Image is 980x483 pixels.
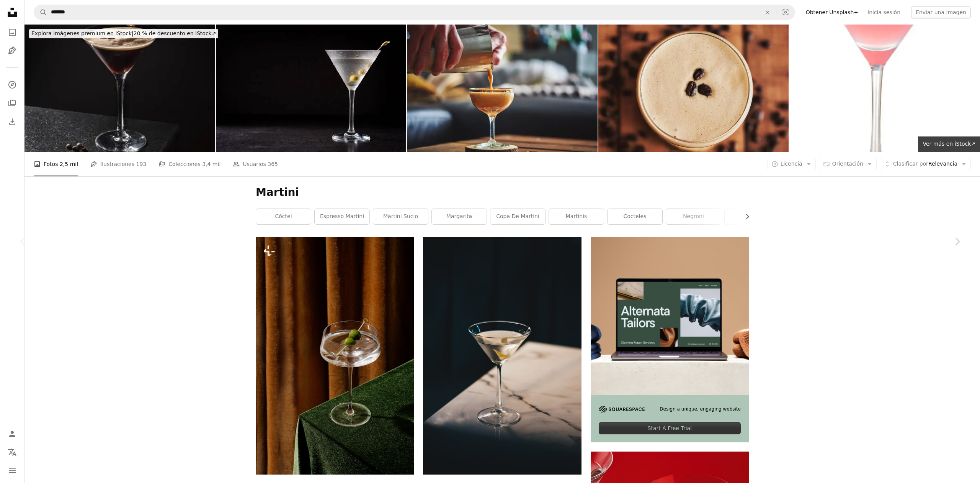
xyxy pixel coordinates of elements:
img: un vaso con una bebida [256,237,414,475]
button: Orientación [819,158,877,170]
a: cóctel [256,209,311,224]
button: Enviar una imagen [911,6,971,18]
a: Siguiente [934,205,980,278]
a: Ver más en iStock↗ [918,136,980,152]
a: Colecciones 3,4 mil [158,152,220,176]
a: Explora imágenes premium en iStock|20 % de descuento en iStock↗ [24,25,223,43]
img: Martini espresso [24,25,215,152]
span: Orientación [832,161,863,167]
a: Copa de martini [490,209,545,224]
form: Encuentra imágenes en todo el sitio [34,5,795,20]
a: un vaso con una bebida [256,352,414,359]
a: Negroni [666,209,721,224]
a: Historial de descargas [5,114,20,129]
h1: Martini [256,186,749,199]
span: Clasificar por [893,161,928,167]
a: Inicia sesión [863,6,905,18]
img: file-1707885205802-88dd96a21c72image [591,237,749,395]
a: Iniciar sesión / Registrarse [5,426,20,442]
a: Ilustraciones [5,43,20,58]
span: Design a unique, engaging website [660,406,741,412]
a: Usuarios 365 [233,152,278,176]
a: Una copa de martini sentada encima de una mesa [423,352,581,359]
div: Start A Free Trial [599,422,741,434]
span: Licencia [781,161,802,167]
img: Cóctel de Martini cosmopolita aislado [789,25,980,152]
button: Búsqueda visual [776,5,795,20]
button: Licencia [767,158,816,170]
span: Relevancia [893,160,957,168]
span: 20 % de descuento en iStock ↗ [31,30,216,36]
button: Idioma [5,445,20,460]
a: Martinis [549,209,604,224]
button: Buscar en Unsplash [34,5,47,20]
img: Martini espresso coctel con café [598,25,789,152]
a: beber [725,209,779,224]
button: Menú [5,463,20,478]
span: 365 [268,160,278,168]
a: martini sucio [373,209,428,224]
img: Martini seco clásico con aceitunas [216,25,407,152]
button: Borrar [759,5,776,20]
img: Una copa de martini sentada encima de una mesa [423,237,581,475]
a: Explorar [5,77,20,92]
img: file-1705255347840-230a6ab5bca9image [599,406,645,412]
a: Ilustraciones 193 [90,152,146,176]
span: 3,4 mil [202,160,220,168]
button: Clasificar porRelevancia [880,158,971,170]
a: Fotos [5,25,20,40]
a: Design a unique, engaging websiteStart A Free Trial [591,237,749,442]
a: margarita [432,209,487,224]
a: cocteles [608,209,662,224]
a: Colecciones [5,95,20,111]
a: Espresso Martini [315,209,369,224]
a: Obtener Unsplash+ [801,6,863,18]
img: Hombre manos vertiendo espresso martini cóctel en vaso [407,25,598,152]
span: Explora imágenes premium en iStock | [31,30,134,36]
button: desplazar lista a la derecha [740,209,749,224]
span: Ver más en iStock ↗ [923,141,975,147]
span: 193 [136,160,146,168]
